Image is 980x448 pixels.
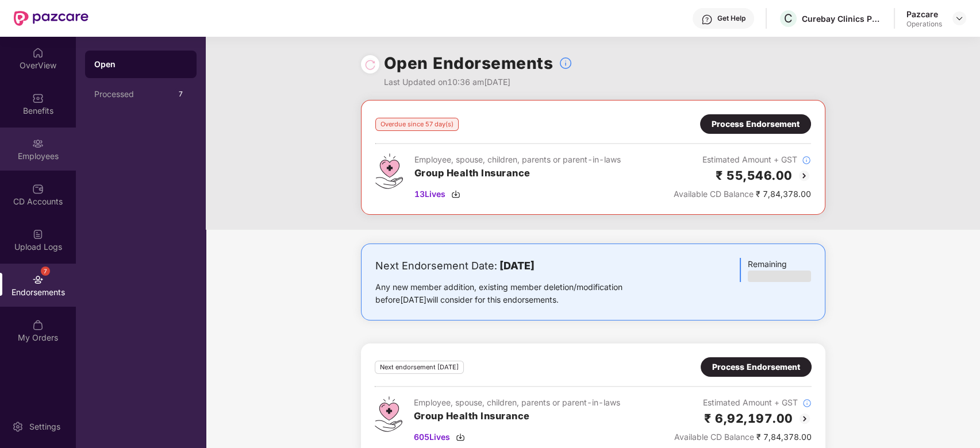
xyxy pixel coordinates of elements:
img: svg+xml;base64,PHN2ZyB4bWxucz0iaHR0cDovL3d3dy53My5vcmcvMjAwMC9zdmciIHdpZHRoPSI0Ny43MTQiIGhlaWdodD... [375,396,402,432]
img: svg+xml;base64,PHN2ZyBpZD0iRG93bmxvYWQtMzJ4MzIiIHhtbG5zPSJodHRwOi8vd3d3LnczLm9yZy8yMDAwL3N2ZyIgd2... [451,190,460,199]
div: 7 [41,267,50,276]
h2: ₹ 55,546.00 [716,166,793,185]
img: svg+xml;base64,PHN2ZyBpZD0iSW5mb18tXzMyeDMyIiBkYXRhLW5hbWU9IkluZm8gLSAzMngzMiIgeG1sbnM9Imh0dHA6Ly... [559,56,572,70]
span: C [784,11,793,25]
img: svg+xml;base64,PHN2ZyBpZD0iU2V0dGluZy0yMHgyMCIgeG1sbnM9Imh0dHA6Ly93d3cudzMub3JnLzIwMDAvc3ZnIiB3aW... [12,421,24,432]
h3: Group Health Insurance [414,166,621,181]
img: svg+xml;base64,PHN2ZyBpZD0iRW1wbG95ZWVzIiB4bWxucz0iaHR0cDovL3d3dy53My5vcmcvMjAwMC9zdmciIHdpZHRoPS... [32,138,44,149]
div: Settings [26,421,64,432]
h3: Group Health Insurance [414,409,620,424]
img: svg+xml;base64,PHN2ZyBpZD0iSG9tZSIgeG1sbnM9Imh0dHA6Ly93d3cudzMub3JnLzIwMDAvc3ZnIiB3aWR0aD0iMjAiIG... [32,47,44,59]
div: Process Endorsement [712,118,800,130]
img: svg+xml;base64,PHN2ZyBpZD0iQmVuZWZpdHMiIHhtbG5zPSJodHRwOi8vd3d3LnczLm9yZy8yMDAwL3N2ZyIgd2lkdGg9Ij... [32,92,44,104]
img: svg+xml;base64,PHN2ZyBpZD0iTXlfT3JkZXJzIiBkYXRhLW5hbWU9Ik15IE9yZGVycyIgeG1sbnM9Imh0dHA6Ly93d3cudz... [32,319,44,331]
div: Curebay Clinics Private Limited [802,13,882,24]
h2: ₹ 6,92,197.00 [704,409,793,428]
span: 605 Lives [414,431,450,443]
img: svg+xml;base64,PHN2ZyBpZD0iRHJvcGRvd24tMzJ4MzIiIHhtbG5zPSJodHRwOi8vd3d3LnczLm9yZy8yMDAwL3N2ZyIgd2... [955,14,964,23]
b: [DATE] [499,260,535,272]
div: Processed [94,90,174,99]
div: ₹ 7,84,378.00 [674,188,811,200]
div: 7 [174,87,187,101]
div: Estimated Amount + GST [674,153,811,166]
div: Employee, spouse, children, parents or parent-in-laws [414,396,620,409]
img: svg+xml;base64,PHN2ZyBpZD0iVXBsb2FkX0xvZ3MiIGRhdGEtbmFtZT0iVXBsb2FkIExvZ3MiIHhtbG5zPSJodHRwOi8vd3... [32,229,44,240]
div: Employee, spouse, children, parents or parent-in-laws [414,153,621,166]
img: svg+xml;base64,PHN2ZyBpZD0iQmFjay0yMHgyMCIgeG1sbnM9Imh0dHA6Ly93d3cudzMub3JnLzIwMDAvc3ZnIiB3aWR0aD... [798,412,812,426]
img: svg+xml;base64,PHN2ZyBpZD0iSW5mb18tXzMyeDMyIiBkYXRhLW5hbWU9IkluZm8gLSAzMngzMiIgeG1sbnM9Imh0dHA6Ly... [802,399,812,408]
div: Remaining [740,258,811,282]
div: ₹ 7,84,378.00 [674,431,812,443]
span: Available CD Balance [674,189,754,199]
div: Any new member addition, existing member deletion/modification before [DATE] will consider for th... [375,281,659,306]
span: 13 Lives [414,188,445,200]
div: Operations [906,20,942,29]
img: svg+xml;base64,PHN2ZyBpZD0iRW5kb3JzZW1lbnRzIiB4bWxucz0iaHR0cDovL3d3dy53My5vcmcvMjAwMC9zdmciIHdpZH... [32,274,44,285]
img: svg+xml;base64,PHN2ZyB4bWxucz0iaHR0cDovL3d3dy53My5vcmcvMjAwMC9zdmciIHdpZHRoPSI0Ny43MTQiIGhlaWdodD... [375,153,403,189]
span: Available CD Balance [674,432,754,442]
img: svg+xml;base64,PHN2ZyBpZD0iQ0RfQWNjb3VudHMiIGRhdGEtbmFtZT0iQ0QgQWNjb3VudHMiIHhtbG5zPSJodHRwOi8vd3... [32,183,44,195]
img: svg+xml;base64,PHN2ZyBpZD0iSW5mb18tXzMyeDMyIiBkYXRhLW5hbWU9IkluZm8gLSAzMngzMiIgeG1sbnM9Imh0dHA6Ly... [802,156,811,165]
img: svg+xml;base64,PHN2ZyBpZD0iSGVscC0zMngzMiIgeG1sbnM9Imh0dHA6Ly93d3cudzMub3JnLzIwMDAvc3ZnIiB3aWR0aD... [701,14,713,25]
div: Estimated Amount + GST [674,396,812,409]
div: Get Help [717,14,745,23]
img: svg+xml;base64,PHN2ZyBpZD0iRG93bmxvYWQtMzJ4MzIiIHhtbG5zPSJodHRwOi8vd3d3LnczLm9yZy8yMDAwL3N2ZyIgd2... [456,432,465,442]
div: Open [94,59,187,70]
div: Last Updated on 10:36 am[DATE] [384,76,573,88]
div: Next Endorsement Date: [375,258,659,274]
img: New Pazcare Logo [14,11,89,26]
div: Pazcare [906,9,942,20]
h1: Open Endorsements [384,51,554,76]
div: Process Endorsement [712,361,800,373]
img: svg+xml;base64,PHN2ZyBpZD0iQmFjay0yMHgyMCIgeG1sbnM9Imh0dHA6Ly93d3cudzMub3JnLzIwMDAvc3ZnIiB3aWR0aD... [797,169,811,183]
div: Next endorsement [DATE] [375,361,464,374]
div: Overdue since 57 day(s) [375,118,459,131]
